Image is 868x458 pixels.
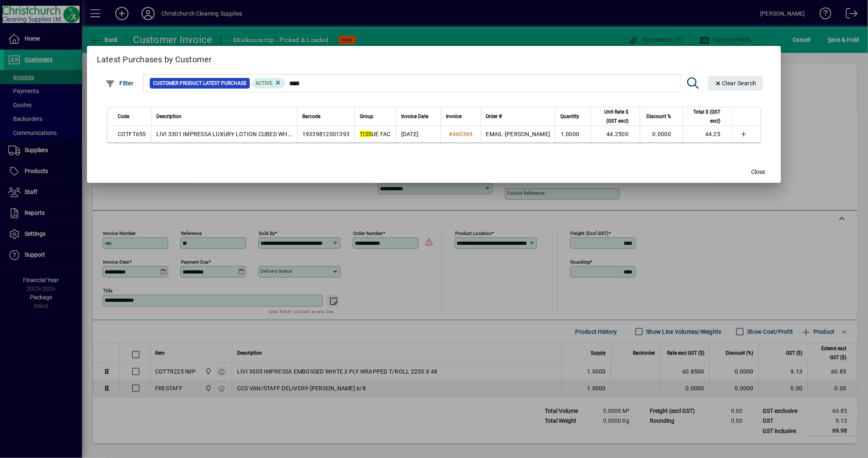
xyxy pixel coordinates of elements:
[153,79,247,87] span: Customer Product Latest Purchase
[486,112,550,121] div: Order #
[87,46,781,70] h2: Latest Purchases by Customer
[751,168,765,176] span: Close
[103,76,136,91] button: Filter
[401,112,428,121] span: Invoice Date
[745,165,771,180] button: Close
[401,112,436,121] div: Invoice Date
[683,126,732,142] td: 44.25
[688,107,728,125] div: Total $ (GST excl)
[396,126,441,142] td: [DATE]
[156,112,181,121] span: Description
[118,131,146,137] span: COTFT65S
[560,112,587,121] div: Quantity
[645,112,678,121] div: Discount %
[360,112,373,121] span: Group
[446,112,461,121] span: Invoice
[640,126,683,142] td: 0.0000
[715,80,757,87] span: Clear Search
[688,107,720,125] span: Total $ (GST excl)
[646,112,671,121] span: Discount %
[596,107,628,125] span: Unit Rate $ (GST excl)
[302,131,350,137] span: 19339812001393
[105,80,134,87] span: Filter
[486,112,502,121] span: Order #
[446,130,476,139] a: #460369
[481,126,555,142] td: EMAIL-[PERSON_NAME]
[360,112,391,121] div: Group
[302,112,350,121] div: Barcode
[449,131,452,137] span: #
[360,131,372,137] em: TISS
[252,78,285,89] mat-chip: Product Activation Status: Active
[302,112,320,121] span: Barcode
[256,80,272,86] span: Active
[118,112,146,121] div: Code
[708,76,763,91] button: Clear
[156,131,363,137] span: LIVI 3301 IMPRESSA LUXURY LOTION CUBED WHITE 3 PLY F/ UE 65S X 24
[555,126,591,142] td: 1.0000
[596,107,636,125] div: Unit Rate $ (GST excl)
[446,112,476,121] div: Invoice
[452,131,473,137] span: 460369
[118,112,129,121] span: Code
[560,112,579,121] span: Quantity
[591,126,640,142] td: 44.2500
[156,112,292,121] div: Description
[360,131,391,137] span: UE FAC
